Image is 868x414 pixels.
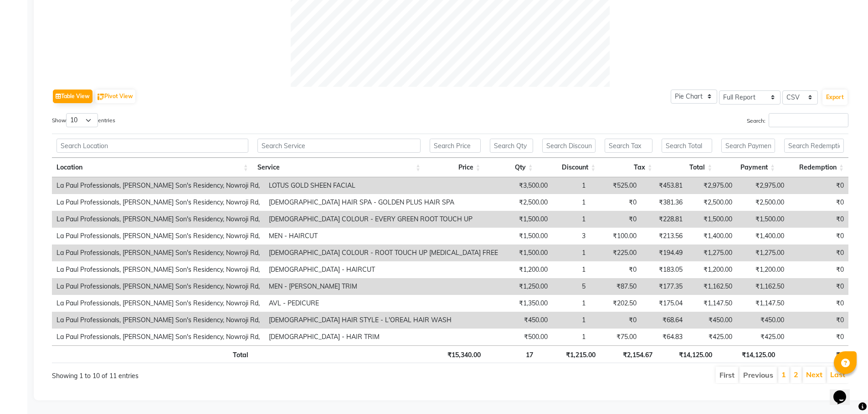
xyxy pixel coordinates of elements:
[687,228,737,244] td: ₹1,400.00
[590,177,641,194] td: ₹525.00
[641,244,687,261] td: ₹194.49
[56,139,248,153] input: Search Location
[789,261,849,278] td: ₹0
[52,113,115,127] label: Show entries
[52,194,264,211] td: La Paul Professionals, [PERSON_NAME] Son's Residency, Nowroji Rd,
[425,158,485,177] th: Price: activate to sort column ascending
[737,329,788,345] td: ₹425.00
[53,90,92,103] button: Table View
[257,139,421,153] input: Search Service
[590,211,641,228] td: ₹0
[737,211,788,228] td: ₹1,500.00
[600,345,657,363] th: ₹2,154.67
[264,295,503,312] td: AVL - PEDICURE
[552,261,590,278] td: 1
[794,370,798,379] a: 2
[687,194,737,211] td: ₹2,500.00
[264,211,503,228] td: [DEMOGRAPHIC_DATA] COLOUR - EVERY GREEN ROOT TOUCH UP
[52,228,264,244] td: La Paul Professionals, [PERSON_NAME] Son's Residency, Nowroji Rd,
[641,211,687,228] td: ₹228.81
[687,329,737,345] td: ₹425.00
[641,194,687,211] td: ₹381.36
[52,177,264,194] td: La Paul Professionals, [PERSON_NAME] Son's Residency, Nowroji Rd,
[485,158,538,177] th: Qty: activate to sort column ascending
[264,194,503,211] td: [DEMOGRAPHIC_DATA] HAIR SPA - GOLDEN PLUS HAIR SPA
[590,312,641,329] td: ₹0
[781,370,786,379] a: 1
[687,244,737,261] td: ₹1,275.00
[52,312,264,329] td: La Paul Professionals, [PERSON_NAME] Son's Residency, Nowroji Rd,
[538,158,601,177] th: Discount: activate to sort column ascending
[264,312,503,329] td: [DEMOGRAPHIC_DATA] HAIR STYLE - L'OREAL HAIR WASH
[552,244,590,261] td: 1
[737,261,788,278] td: ₹1,200.00
[552,329,590,345] td: 1
[552,177,590,194] td: 1
[264,244,503,261] td: [DEMOGRAPHIC_DATA] COLOUR - ROOT TOUCH UP [MEDICAL_DATA] FREE
[789,278,849,295] td: ₹0
[52,329,264,345] td: La Paul Professionals, [PERSON_NAME] Son's Residency, Nowroji Rd,
[822,90,847,105] button: Export
[830,370,845,379] a: Last
[264,261,503,278] td: [DEMOGRAPHIC_DATA] - HAIRCUT
[52,261,264,278] td: La Paul Professionals, [PERSON_NAME] Son's Residency, Nowroji Rd,
[590,261,641,278] td: ₹0
[780,345,848,363] th: ₹0
[657,158,717,177] th: Total: activate to sort column ascending
[789,295,849,312] td: ₹0
[264,329,503,345] td: [DEMOGRAPHIC_DATA] - HAIR TRIM
[737,278,788,295] td: ₹1,162.50
[769,113,848,127] input: Search:
[789,312,849,329] td: ₹0
[590,228,641,244] td: ₹100.00
[687,261,737,278] td: ₹1,200.00
[425,345,485,363] th: ₹15,340.00
[662,139,713,153] input: Search Total
[600,158,657,177] th: Tax: activate to sort column ascending
[737,194,788,211] td: ₹2,500.00
[747,113,848,127] label: Search:
[52,244,264,261] td: La Paul Professionals, [PERSON_NAME] Son's Residency, Nowroji Rd,
[687,278,737,295] td: ₹1,162.50
[806,370,822,379] a: Next
[780,158,848,177] th: Redemption: activate to sort column ascending
[717,158,780,177] th: Payment: activate to sort column ascending
[590,244,641,261] td: ₹225.00
[687,211,737,228] td: ₹1,500.00
[264,278,503,295] td: MEN - [PERSON_NAME] TRIM
[52,366,376,381] div: Showing 1 to 10 of 11 entries
[52,345,253,363] th: Total
[430,139,481,153] input: Search Price
[95,90,135,103] button: Pivot View
[503,228,552,244] td: ₹1,500.00
[641,228,687,244] td: ₹213.56
[485,345,538,363] th: 17
[717,345,780,363] th: ₹14,125.00
[552,211,590,228] td: 1
[52,211,264,228] td: La Paul Professionals, [PERSON_NAME] Son's Residency, Nowroji Rd,
[830,378,859,405] iframe: chat widget
[552,228,590,244] td: 3
[737,244,788,261] td: ₹1,275.00
[552,278,590,295] td: 5
[503,329,552,345] td: ₹500.00
[52,158,253,177] th: Location: activate to sort column ascending
[789,228,849,244] td: ₹0
[264,228,503,244] td: MEN - HAIRCUT
[552,312,590,329] td: 1
[52,295,264,312] td: La Paul Professionals, [PERSON_NAME] Son's Residency, Nowroji Rd,
[737,295,788,312] td: ₹1,147.50
[789,194,849,211] td: ₹0
[490,139,533,153] input: Search Qty
[687,177,737,194] td: ₹2,975.00
[253,158,425,177] th: Service: activate to sort column ascending
[641,278,687,295] td: ₹177.35
[52,278,264,295] td: La Paul Professionals, [PERSON_NAME] Son's Residency, Nowroji Rd,
[66,113,98,127] select: Showentries
[789,329,849,345] td: ₹0
[542,139,596,153] input: Search Discount
[590,329,641,345] td: ₹75.00
[641,295,687,312] td: ₹175.04
[590,295,641,312] td: ₹202.50
[590,278,641,295] td: ₹87.50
